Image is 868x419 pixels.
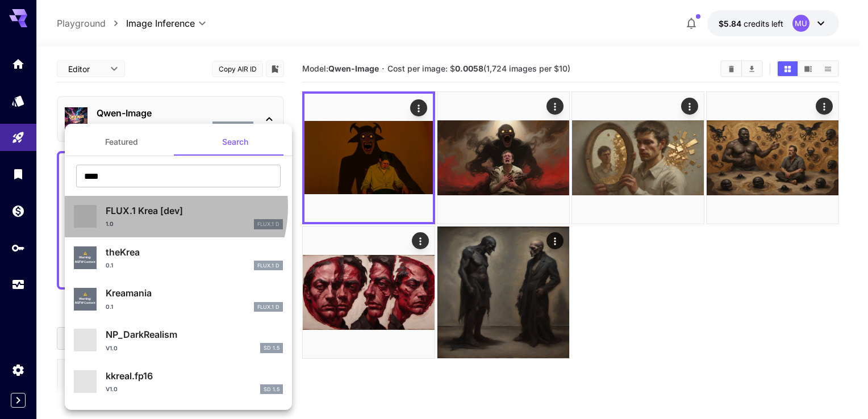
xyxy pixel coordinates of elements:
div: FLUX.1 Krea [dev]1.0FLUX.1 D [74,199,283,234]
span: NSFW Content [75,301,95,305]
div: kkreal.fp16v1.0SD 1.5 [74,364,283,399]
p: theKrea [106,245,283,259]
span: Warning: [79,297,91,301]
p: FLUX.1 D [257,303,279,311]
p: FLUX.1 D [257,262,279,270]
span: ⚠️ [84,292,87,297]
span: ⚠️ [84,252,87,256]
p: Kreamania [106,286,283,300]
p: v1.0 [106,344,118,353]
button: Featured [65,128,178,156]
div: NP_DarkRealismv1.0SD 1.5 [74,323,283,358]
p: SD 1.5 [264,386,279,393]
div: ⚠️Warning:NSFW ContenttheKrea0.1FLUX.1 D [74,241,283,275]
span: NSFW Content [75,260,95,265]
button: Search [178,128,292,156]
p: 0.1 [106,261,113,270]
p: 1.0 [106,220,114,228]
p: kkreal.fp16 [106,369,283,383]
p: NP_DarkRealism [106,328,283,341]
p: v1.0 [106,385,118,393]
p: FLUX.1 D [257,220,279,228]
span: Warning: [79,255,91,260]
div: ⚠️Warning:NSFW ContentKreamania0.1FLUX.1 D [74,282,283,316]
p: 0.1 [106,303,113,311]
p: SD 1.5 [264,344,279,352]
p: FLUX.1 Krea [dev] [106,204,283,217]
